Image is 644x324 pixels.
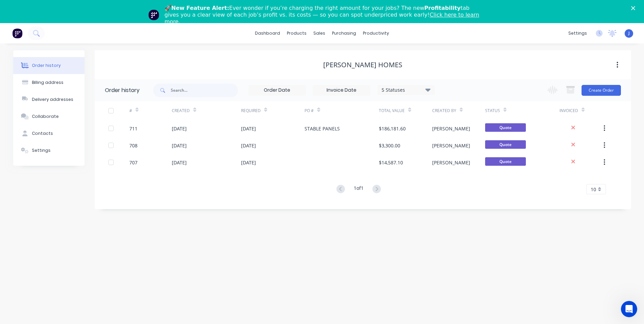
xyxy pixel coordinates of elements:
[485,108,500,114] div: Status
[432,125,470,132] div: [PERSON_NAME]
[310,28,329,38] div: sales
[172,159,187,166] div: [DATE]
[379,159,403,166] div: $14,587.10
[172,108,190,114] div: Created
[241,125,256,132] div: [DATE]
[12,28,22,38] img: Factory
[241,108,261,114] div: Required
[172,101,241,120] div: Created
[432,101,485,120] div: Created By
[628,30,630,36] span: J
[105,86,140,94] div: Order history
[432,142,470,149] div: [PERSON_NAME]
[129,159,137,166] div: 707
[13,108,85,125] button: Collaborate
[305,125,340,132] div: STABLE PANELS
[13,142,85,159] button: Settings
[32,130,53,137] div: Contacts
[379,108,405,114] div: Total Value
[378,86,435,94] div: 5 Statuses
[172,142,187,149] div: [DATE]
[171,5,229,11] b: New Feature Alert:
[313,85,370,95] input: Invoice Date
[432,159,470,166] div: [PERSON_NAME]
[32,62,61,69] div: Order history
[379,125,406,132] div: $186,181.60
[305,108,314,114] div: PO #
[283,28,310,38] div: products
[13,74,85,91] button: Billing address
[485,123,526,132] span: Quote
[241,101,305,120] div: Required
[148,10,159,20] img: Profile image for Team
[565,28,590,38] div: settings
[485,157,526,166] span: Quote
[360,28,392,38] div: productivity
[354,184,364,194] div: 1 of 1
[171,84,238,97] input: Search...
[241,142,256,149] div: [DATE]
[13,91,85,108] button: Delivery addresses
[591,186,596,193] span: 10
[13,125,85,142] button: Contacts
[631,6,638,10] div: Close
[32,79,63,86] div: Billing address
[424,5,461,11] b: Profitability
[485,140,526,149] span: Quote
[129,142,137,149] div: 708
[559,101,602,120] div: Invoiced
[172,125,187,132] div: [DATE]
[379,101,432,120] div: Total Value
[241,159,256,166] div: [DATE]
[32,96,73,103] div: Delivery addresses
[559,108,578,114] div: Invoiced
[32,147,51,154] div: Settings
[165,5,485,25] div: 🚀 Ever wonder if you’re charging the right amount for your jobs? The new tab gives you a clear vi...
[329,28,360,38] div: purchasing
[305,101,379,120] div: PO #
[379,142,400,149] div: $3,300.00
[249,85,306,95] input: Order Date
[621,301,637,317] iframe: Intercom live chat
[323,61,402,69] div: [PERSON_NAME] Homes
[165,12,479,25] a: Click here to learn more.
[252,28,283,38] a: dashboard
[432,108,456,114] div: Created By
[13,57,85,74] button: Order history
[129,108,132,114] div: #
[129,101,172,120] div: #
[32,113,59,120] div: Collaborate
[129,125,137,132] div: 711
[485,101,559,120] div: Status
[582,85,621,96] button: Create Order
